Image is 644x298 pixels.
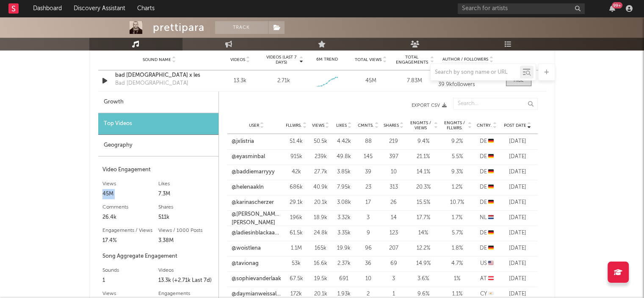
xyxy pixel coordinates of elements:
[158,265,214,276] div: Videos
[476,137,498,146] div: DE
[502,153,533,161] div: [DATE]
[307,56,347,63] div: 6M Trend
[158,189,214,199] div: 7.3M
[409,198,438,207] div: 15.5 %
[232,259,259,268] a: @tavionag
[334,168,354,176] div: 3.85k
[98,135,218,156] div: Geography
[442,137,472,146] div: 9.2 %
[488,139,494,144] span: 🇩🇪
[334,153,354,161] div: 49.8k
[286,153,307,161] div: 915k
[358,137,379,146] div: 88
[395,77,434,85] div: 7.83M
[383,244,404,253] div: 207
[383,137,404,146] div: 219
[102,265,158,276] div: Sounds
[502,244,533,253] div: [DATE]
[502,183,533,192] div: [DATE]
[286,198,307,207] div: 29.1k
[502,214,533,222] div: [DATE]
[98,92,218,113] div: Growth
[502,229,533,237] div: [DATE]
[286,137,307,146] div: 51.4k
[102,202,158,212] div: Comments
[476,259,498,268] div: US
[476,229,498,237] div: DE
[286,123,302,128] span: Fllwrs.
[286,259,307,268] div: 53k
[358,168,379,176] div: 39
[431,69,520,76] input: Search by song name or URL
[488,154,494,159] span: 🇩🇪
[488,245,494,251] span: 🇩🇪
[334,137,354,146] div: 4.42k
[232,198,274,207] a: @karinascherzer
[232,168,275,176] a: @baddiemarryyy
[355,57,381,62] span: Total Views
[334,275,354,283] div: 691
[158,212,214,223] div: 511k
[383,214,404,222] div: 14
[488,184,494,190] span: 🇩🇪
[102,236,158,246] div: 17.4%
[311,168,330,176] div: 27.7k
[383,183,404,192] div: 313
[383,259,404,268] div: 69
[286,168,307,176] div: 42k
[286,229,307,237] div: 61.5k
[442,57,488,62] span: Author / Followers
[476,275,498,283] div: AT
[409,137,438,146] div: 9.4 %
[476,183,498,192] div: DE
[409,214,438,222] div: 17.7 %
[384,123,399,128] span: Shares
[383,198,404,207] div: 26
[504,123,526,128] span: Post Date
[442,214,472,222] div: 1.7 %
[409,153,438,161] div: 21.1 %
[351,77,390,85] div: 45M
[264,55,298,65] span: Videos (last 7 days)
[488,169,494,175] span: 🇩🇪
[409,244,438,253] div: 12.2 %
[409,259,438,268] div: 14.9 %
[476,153,498,161] div: DE
[502,275,533,283] div: [DATE]
[488,230,494,236] span: 🇩🇪
[311,214,330,222] div: 18.9k
[383,275,404,283] div: 3
[249,123,259,128] span: User
[311,275,330,283] div: 19.5k
[334,244,354,253] div: 19.9k
[502,137,533,146] div: [DATE]
[358,153,379,161] div: 145
[334,183,354,192] div: 7.95k
[311,259,330,268] div: 16.6k
[453,98,538,110] input: Search...
[158,202,214,212] div: Shares
[477,123,492,128] span: Cntry.
[476,198,498,207] div: DE
[442,120,467,131] span: Engmts / Fllwrs.
[358,183,379,192] div: 23
[221,77,260,85] div: 13.3k
[158,179,214,189] div: Likes
[442,275,472,283] div: 1 %
[409,183,438,192] div: 20.3 %
[458,3,585,14] input: Search for artists
[286,214,307,222] div: 196k
[286,244,307,253] div: 1.1M
[336,123,347,128] span: Likes
[236,103,447,108] button: Export CSV
[383,229,404,237] div: 123
[358,275,379,283] div: 10
[102,189,158,199] div: 45M
[476,244,498,253] div: DE
[442,153,472,161] div: 5.5 %
[158,236,214,246] div: 3.38M
[502,259,533,268] div: [DATE]
[488,261,494,266] span: 🇺🇸
[442,229,472,237] div: 5.7 %
[502,198,533,207] div: [DATE]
